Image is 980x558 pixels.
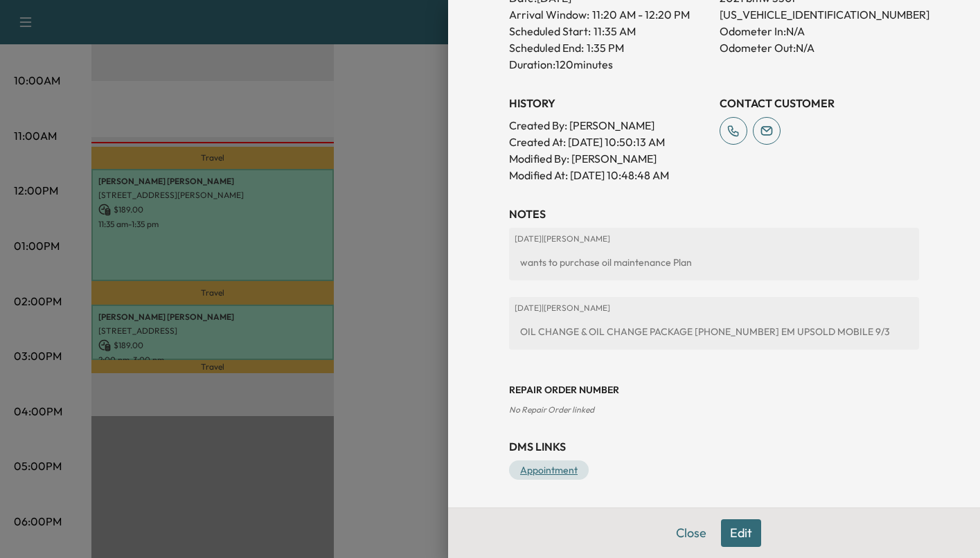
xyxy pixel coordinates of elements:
[509,23,591,39] p: Scheduled Start:
[667,519,715,547] button: Close
[720,23,919,39] p: Odometer In: N/A
[509,206,919,222] h3: NOTES
[509,404,594,415] span: No Repair Order linked
[509,6,709,23] p: Arrival Window:
[515,303,914,314] p: [DATE] | [PERSON_NAME]
[509,438,919,455] h3: DMS Links
[515,250,914,275] div: wants to purchase oil maintenance Plan
[720,95,919,111] h3: CONTACT CUSTOMER
[594,23,636,39] p: 11:35 AM
[515,233,914,244] p: [DATE] | [PERSON_NAME]
[515,319,914,344] div: OIL CHANGE & OIL CHANGE PACKAGE [PHONE_NUMBER] EM UPSOLD MOBILE 9/3
[509,460,589,480] a: Appointment
[509,95,709,111] h3: History
[509,167,709,183] p: Modified At : [DATE] 10:48:48 AM
[509,39,584,56] p: Scheduled End:
[587,39,624,56] p: 1:35 PM
[720,6,919,23] p: [US_VEHICLE_IDENTIFICATION_NUMBER]
[509,56,709,73] p: Duration: 120 minutes
[509,134,709,150] p: Created At : [DATE] 10:50:13 AM
[592,6,690,23] span: 11:20 AM - 12:20 PM
[509,150,709,167] p: Modified By : [PERSON_NAME]
[509,383,919,397] h3: Repair Order number
[720,39,919,56] p: Odometer Out: N/A
[721,519,761,547] button: Edit
[509,117,709,134] p: Created By : [PERSON_NAME]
